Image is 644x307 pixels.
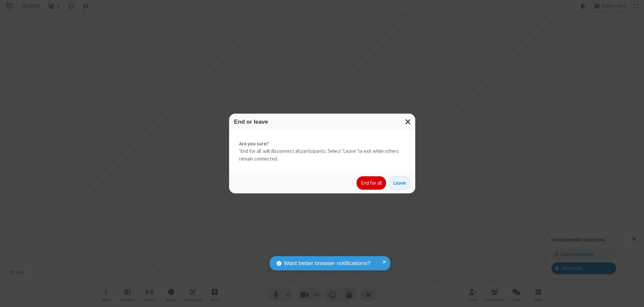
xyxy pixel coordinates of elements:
button: Close modal [401,114,415,130]
h3: End or leave [234,119,410,125]
button: Leave [389,176,410,190]
strong: Are you sure? [239,140,405,148]
span: Want better browser notifications? [284,259,370,268]
div: 'End for all' will disconnect all participants. Select 'Leave' to exit while others remain connec... [229,130,415,173]
button: End for all [357,176,386,190]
